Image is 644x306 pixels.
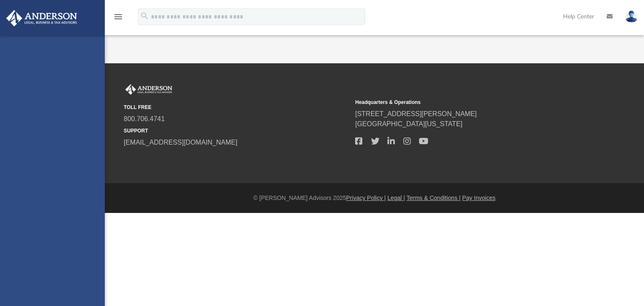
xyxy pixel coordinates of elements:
[124,84,174,95] img: Anderson Advisors Platinum Portal
[355,120,462,127] a: [GEOGRAPHIC_DATA][US_STATE]
[113,12,123,22] i: menu
[346,194,386,201] a: Privacy Policy |
[355,99,581,106] small: Headquarters & Operations
[355,110,477,117] a: [STREET_ADDRESS][PERSON_NAME]
[124,104,349,111] small: TOLL FREE
[113,16,123,22] a: menu
[105,194,644,202] div: © [PERSON_NAME] Advisors 2025
[140,11,149,21] i: search
[124,115,165,122] a: 800.706.4741
[124,139,237,146] a: [EMAIL_ADDRESS][DOMAIN_NAME]
[462,194,495,201] a: Pay Invoices
[407,194,461,201] a: Terms & Conditions |
[387,194,405,201] a: Legal |
[4,10,80,26] img: Anderson Advisors Platinum Portal
[625,10,638,23] img: User Pic
[124,127,349,135] small: SUPPORT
